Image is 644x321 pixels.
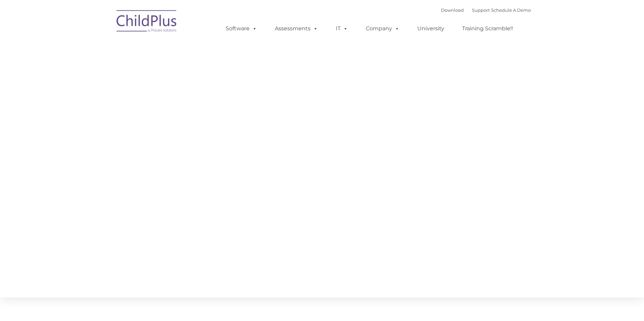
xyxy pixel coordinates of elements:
[441,7,464,13] a: Download
[472,7,490,13] a: Support
[491,7,531,13] a: Schedule A Demo
[329,22,355,35] a: IT
[441,7,531,13] font: |
[359,22,406,35] a: Company
[219,22,264,35] a: Software
[268,22,325,35] a: Assessments
[113,5,181,39] img: ChildPlus by Procare Solutions
[455,22,520,35] a: Training Scramble!!
[411,22,451,35] a: University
